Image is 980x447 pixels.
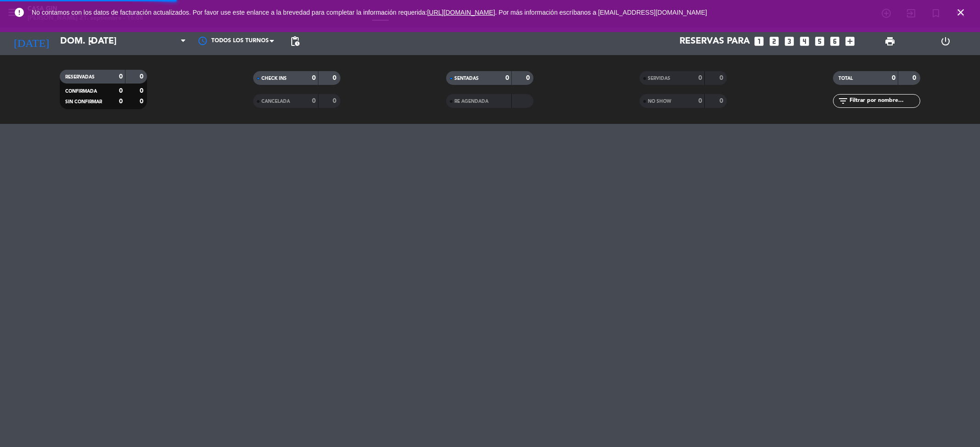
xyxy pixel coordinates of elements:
strong: 0 [312,75,316,81]
strong: 0 [119,73,123,80]
strong: 0 [140,88,145,94]
span: NO SHOW [648,99,671,104]
strong: 0 [119,88,123,94]
strong: 0 [698,98,702,104]
i: close [955,7,966,18]
strong: 0 [333,98,338,104]
i: error [14,7,25,18]
i: [DATE] [7,31,56,51]
i: looks_6 [829,35,841,47]
input: Filtrar por nombre... [849,96,920,106]
div: LOG OUT [918,28,973,55]
span: No contamos con los datos de facturación actualizados. Por favor use este enlance a la brevedad p... [32,9,707,16]
span: CHECK INS [261,76,287,81]
strong: 0 [333,75,338,81]
span: SENTADAS [454,76,479,81]
span: TOTAL [838,76,853,81]
i: arrow_drop_down [85,36,96,47]
span: CANCELADA [261,99,290,104]
i: looks_two [768,35,780,47]
strong: 0 [119,98,123,105]
a: . Por más información escríbanos a [EMAIL_ADDRESS][DOMAIN_NAME] [495,9,707,16]
span: RESERVADAS [65,75,95,79]
strong: 0 [312,98,316,104]
strong: 0 [505,75,509,81]
strong: 0 [719,75,725,81]
strong: 0 [698,75,702,81]
span: SIN CONFIRMAR [65,100,102,104]
span: pending_actions [289,36,300,47]
strong: 0 [912,75,918,81]
i: add_box [844,35,856,47]
span: Reservas para [680,36,750,47]
i: looks_3 [783,35,795,47]
strong: 0 [140,98,145,105]
i: looks_4 [799,35,810,47]
i: looks_5 [814,35,826,47]
strong: 0 [140,73,145,80]
strong: 0 [892,75,895,81]
i: filter_list [838,95,849,106]
span: SERVIDAS [648,76,670,81]
i: power_settings_new [940,36,951,47]
span: CONFIRMADA [65,89,97,94]
strong: 0 [719,98,725,104]
strong: 0 [526,75,532,81]
i: looks_one [753,35,765,47]
a: [URL][DOMAIN_NAME] [427,9,495,16]
span: RE AGENDADA [454,99,488,104]
span: print [884,36,895,47]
